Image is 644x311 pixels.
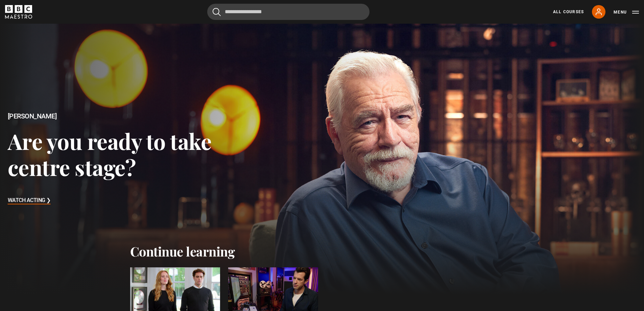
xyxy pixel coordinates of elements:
[553,9,584,15] a: All Courses
[8,196,51,206] h3: Watch Acting ❯
[8,112,258,120] h2: [PERSON_NAME]
[614,9,639,16] button: Toggle navigation
[5,5,32,19] svg: BBC Maestro
[213,8,221,16] button: Submit the search query
[130,244,514,259] h2: Continue learning
[8,128,258,180] h3: Are you ready to take centre stage?
[207,4,369,20] input: Search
